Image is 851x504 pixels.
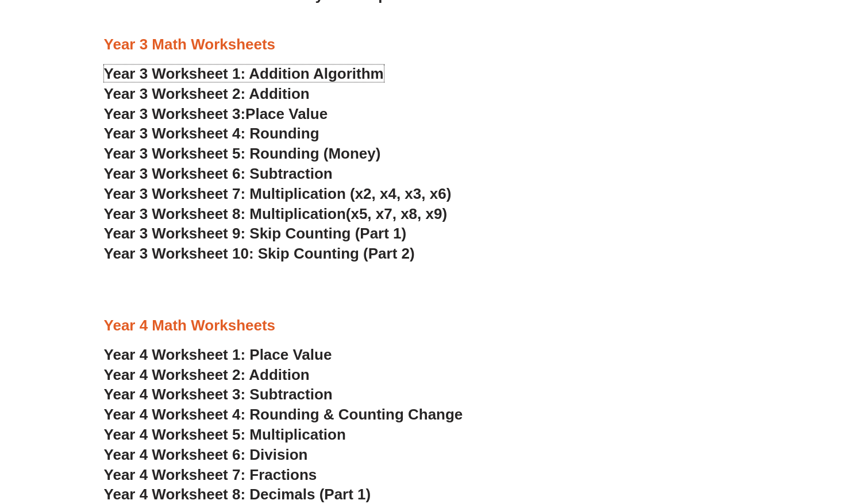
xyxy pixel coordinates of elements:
[104,316,748,336] h3: Year 4 Math Worksheets
[104,85,310,102] a: Year 3 Worksheet 2: Addition
[104,185,452,202] a: Year 3 Worksheet 7: Multiplication (x2, x4, x3, x6)
[660,374,851,504] iframe: Chat Widget
[104,105,328,122] a: Year 3 Worksheet 3:Place Value
[245,105,328,122] span: Place Value
[104,366,310,383] a: Year 4 Worksheet 2: Addition
[104,386,333,403] a: Year 4 Worksheet 3: Subtraction
[104,125,319,142] a: Year 3 Worksheet 4: Rounding
[104,346,332,363] a: Year 4 Worksheet 1: Place Value
[346,205,447,222] span: (x5, x7, x8, x9)
[104,35,748,55] h3: Year 3 Math Worksheets
[104,225,407,242] a: Year 3 Worksheet 9: Skip Counting (Part 1)
[104,205,346,222] span: Year 3 Worksheet 8: Multiplication
[104,486,371,503] a: Year 4 Worksheet 8: Decimals (Part 1)
[104,65,384,82] a: Year 3 Worksheet 1: Addition Algorithm
[104,105,246,122] span: Year 3 Worksheet 3:
[104,406,463,423] a: Year 4 Worksheet 4: Rounding & Counting Change
[104,446,308,463] a: Year 4 Worksheet 6: Division
[104,205,447,222] a: Year 3 Worksheet 8: Multiplication(x5, x7, x8, x9)
[104,466,317,483] a: Year 4 Worksheet 7: Fractions
[104,245,415,262] a: Year 3 Worksheet 10: Skip Counting (Part 2)
[104,165,333,182] a: Year 3 Worksheet 6: Subtraction
[104,426,346,443] a: Year 4 Worksheet 5: Multiplication
[104,145,381,162] a: Year 3 Worksheet 5: Rounding (Money)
